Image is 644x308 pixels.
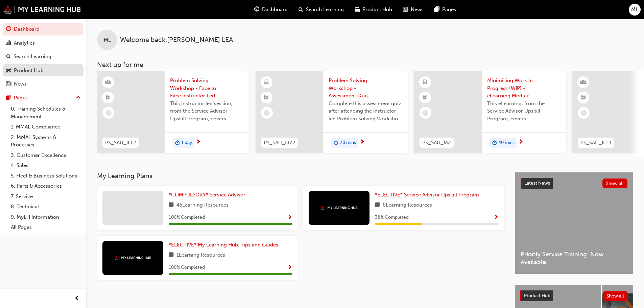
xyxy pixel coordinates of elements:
[3,5,81,14] img: mmal
[169,201,174,210] span: book-icon
[170,100,244,123] span: This instructor led session, from the Service Advisor Upskill Program, covers developing a proact...
[196,139,201,145] span: next-icon
[3,50,84,63] a: Search Learning
[8,171,84,181] a: 5. Fleet & Business Solutions
[14,94,28,102] div: Pages
[176,201,229,210] span: 45 Learning Resources
[97,172,504,180] h3: My Learning Plans
[524,293,550,299] span: Product Hub
[383,201,432,210] span: 8 Learning Resources
[524,180,550,186] span: Latest News
[14,39,35,47] div: Analytics
[105,110,112,116] span: learningRecordVerb_NONE-icon
[487,77,561,100] span: Minimising Work In Progress (WIP) - eLearning Module (Service Advisor Upskill Program)
[3,23,84,35] a: Dashboard
[581,93,586,102] span: booktick-icon
[498,139,515,147] span: 40 mins
[169,251,174,260] span: book-icon
[375,214,409,221] span: 38 % Completed
[6,95,11,101] span: pages-icon
[3,37,84,49] a: Analytics
[6,81,11,87] span: news-icon
[422,110,428,116] span: learningRecordVerb_NONE-icon
[3,92,84,104] button: Pages
[249,3,293,17] a: guage-iconDashboard
[106,93,111,102] span: booktick-icon
[6,68,11,74] span: car-icon
[14,53,51,61] div: Search Learning
[340,139,356,147] span: 20 mins
[8,181,84,191] a: 6. Parts & Accessories
[74,294,79,303] span: prev-icon
[14,67,44,74] div: Product Hub
[6,54,11,60] span: search-icon
[518,139,523,145] span: next-icon
[414,71,566,153] a: PS_SAU_M2Minimising Work In Progress (WIP) - eLearning Module (Service Advisor Upskill Program)Th...
[8,222,84,233] a: All Pages
[105,139,136,147] span: PS_SAU_ILT2
[362,6,392,14] span: Product Hub
[287,213,292,222] button: Show Progress
[434,5,439,14] span: pages-icon
[320,206,358,210] img: mmal
[264,139,295,147] span: PS_SAU_QZ2
[581,110,587,116] span: learningRecordVerb_NONE-icon
[169,191,248,199] a: *COMPULSORY* Service Advisor
[375,192,479,198] span: *ELECTIVE* Service Advisor Upskill Program
[492,139,497,147] span: duration-icon
[521,178,627,189] a: Latest NewsShow all
[602,179,628,188] button: Show all
[104,36,111,44] span: ML
[76,93,81,102] span: up-icon
[3,78,84,90] a: News
[3,64,84,77] a: Product Hub
[581,78,586,87] span: learningResourceType_INSTRUCTOR_LED-icon
[306,6,344,14] span: Search Learning
[375,201,380,210] span: book-icon
[106,78,111,87] span: learningResourceType_INSTRUCTOR_LED-icon
[169,264,205,271] span: 100 % Completed
[256,71,408,153] a: PS_SAU_QZ2Problem Solving Workshop - Assessment Quiz (Service Advisor Upskill Program)Complete th...
[520,290,628,301] a: Product HubShow all
[169,214,205,221] span: 100 % Completed
[176,251,225,260] span: 1 Learning Resources
[375,191,482,199] a: *ELECTIVE* Service Advisor Upskill Program
[8,150,84,161] a: 3. Customer Excellence
[293,3,349,17] a: search-iconSearch Learning
[631,6,638,14] span: ML
[14,80,27,88] div: News
[515,172,633,274] a: Latest NewsShow allPriority Service Training: Now Available!
[6,40,11,46] span: chart-icon
[8,122,84,132] a: 1. MMAL Compliance
[8,104,84,122] a: 0. Training Schedules & Management
[8,202,84,212] a: 8. Technical
[442,6,456,14] span: Pages
[429,3,461,17] a: pages-iconPages
[264,110,270,116] span: learningRecordVerb_NONE-icon
[264,93,269,102] span: booktick-icon
[423,93,427,102] span: booktick-icon
[264,78,269,87] span: learningResourceType_ELEARNING-icon
[287,215,292,221] span: Show Progress
[8,212,84,222] a: 9. MyLH Information
[8,160,84,171] a: 4. Sales
[287,263,292,272] button: Show Progress
[181,139,192,147] span: 1 day
[603,291,628,301] button: Show all
[169,192,245,198] span: *COMPULSORY* Service Advisor
[170,77,244,100] span: Problem Solving Workshop - Face to Face Instructor Led Training (Service Advisor Upskill Program)
[86,61,644,69] h3: Next up for me
[487,100,561,123] span: This eLearning, from the Service Advisor Upskill Program, covers understanding the impact of Work...
[521,251,627,266] span: Priority Service Training: Now Available!
[8,132,84,150] a: 2. MMAL Systems & Processes
[494,213,499,222] button: Show Progress
[114,256,151,260] img: mmal
[8,191,84,202] a: 7. Service
[169,242,278,248] span: *ELECTIVE* My Learning Hub: Tips and Guides
[175,139,180,147] span: duration-icon
[97,71,249,153] a: PS_SAU_ILT2Problem Solving Workshop - Face to Face Instructor Led Training (Service Advisor Upski...
[494,215,499,221] span: Show Progress
[355,5,360,14] span: car-icon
